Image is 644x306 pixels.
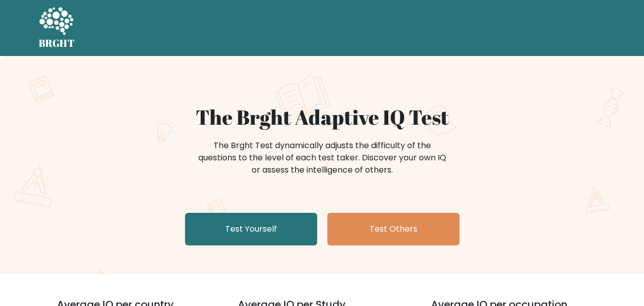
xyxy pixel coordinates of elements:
a: Test Others [327,213,459,245]
h5: BRGHT [39,37,75,49]
div: The Brght Test dynamically adjusts the difficulty of the questions to the level of each test take... [195,140,449,176]
a: BRGHT [39,4,75,52]
h1: The Brght Adaptive IQ Test [74,105,570,129]
a: Test Yourself [185,213,317,245]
